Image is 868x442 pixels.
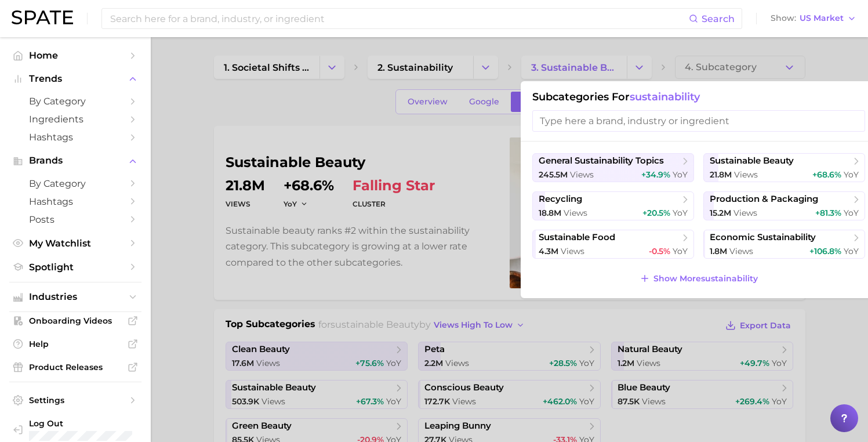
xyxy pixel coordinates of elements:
span: 18.8m [539,208,561,218]
span: YoY [844,169,859,180]
span: US Market [800,15,844,21]
button: production & packaging15.2m views+81.3% YoY [703,191,865,220]
span: recycling [539,194,582,205]
a: Settings [9,392,141,409]
span: YoY [844,246,859,256]
span: production & packaging [710,194,818,205]
span: 1.8m [710,246,727,256]
span: Ingredients [29,114,122,125]
span: views [734,169,758,180]
a: by Category [9,92,141,110]
span: Show [771,15,796,21]
span: economic sustainability [710,232,816,243]
a: Posts [9,211,141,229]
span: general sustainability topics [539,155,664,166]
a: Hashtags [9,193,141,211]
span: views [733,208,757,218]
span: Search [702,13,735,24]
span: views [564,208,587,218]
button: Brands [9,152,141,169]
a: Ingredients [9,110,141,128]
span: 4.3m [539,246,558,256]
a: Onboarding Videos [9,312,141,329]
button: Trends [9,70,141,88]
span: by Category [29,96,122,107]
span: +34.9% [641,169,670,180]
span: Onboarding Videos [29,316,122,326]
span: sustainable beauty [710,155,794,166]
span: 21.8m [710,169,732,180]
span: +81.3% [815,208,841,218]
a: Home [9,46,141,64]
span: views [570,169,594,180]
span: sustainable food [539,232,615,243]
h1: Subcategories for [532,90,865,103]
span: My Watchlist [29,238,122,249]
span: Log Out [29,418,175,429]
span: Trends [29,74,122,84]
span: sustainability [630,90,700,103]
button: ShowUS Market [768,11,859,26]
span: views [561,246,584,256]
span: Hashtags [29,196,122,207]
span: Settings [29,395,122,405]
span: YoY [673,246,688,256]
span: 15.2m [710,208,731,218]
span: Product Releases [29,362,122,372]
span: -0.5% [649,246,670,256]
a: Help [9,335,141,353]
input: Search here for a brand, industry, or ingredient [109,9,689,28]
button: general sustainability topics245.5m views+34.9% YoY [532,153,694,182]
span: 245.5m [539,169,568,180]
span: Home [29,50,122,61]
span: Show More sustainability [653,274,758,284]
span: YoY [673,169,688,180]
a: Product Releases [9,358,141,376]
button: Show Moresustainability [637,270,761,287]
a: by Category [9,175,141,193]
span: Hashtags [29,132,122,143]
span: YoY [673,208,688,218]
a: My Watchlist [9,234,141,252]
a: Hashtags [9,128,141,146]
span: Help [29,339,122,349]
span: +106.8% [809,246,841,256]
span: Brands [29,155,122,166]
span: YoY [844,208,859,218]
span: by Category [29,178,122,189]
span: Posts [29,214,122,225]
input: Type here a brand, industry or ingredient [532,110,865,132]
a: Spotlight [9,258,141,276]
button: sustainable food4.3m views-0.5% YoY [532,230,694,259]
button: recycling18.8m views+20.5% YoY [532,191,694,220]
button: Industries [9,288,141,306]
img: SPATE [12,10,73,24]
span: Industries [29,292,122,302]
span: +20.5% [642,208,670,218]
span: views [729,246,753,256]
button: economic sustainability1.8m views+106.8% YoY [703,230,865,259]
button: sustainable beauty21.8m views+68.6% YoY [703,153,865,182]
span: +68.6% [812,169,841,180]
span: Spotlight [29,262,122,273]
